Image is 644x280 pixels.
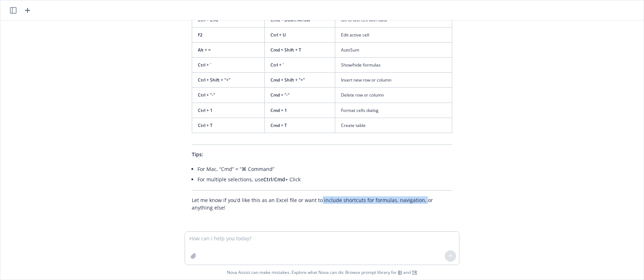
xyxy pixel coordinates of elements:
span: Cmd + Shift + "+" [270,77,305,83]
span: Cmd + 1 [270,107,287,113]
span: Cmd + "-" [270,92,289,98]
span: Cmd + T [270,122,287,128]
td: Format cells dialog [335,103,452,118]
td: Insert new row or column [335,73,452,88]
a: TR [412,269,417,275]
span: Ctrl + ` [270,62,284,68]
span: Ctrl + ` [198,62,211,68]
td: Delete row or column [335,88,452,103]
span: Cmd + Down Arrow [270,17,310,23]
span: F2 [198,32,203,38]
td: Create table [335,118,452,133]
li: For Mac, “Cmd” = “⌘ Command” [197,164,452,174]
span: Nova Assist can make mistakes. Explore what Nova can do: Browse prompt library for and [3,265,641,280]
span: Ctrl + 1 [198,107,213,113]
p: Let me know if you’d like this as an Excel file or want to include shortcuts for formulas, naviga... [192,196,452,211]
span: Ctrl + End [198,17,218,23]
a: BI [398,269,402,275]
span: Cmd + Shift + T [270,47,301,53]
span: Alt + = [198,47,211,53]
td: Show/hide formulas [335,58,452,73]
span: Ctrl + U [270,32,286,38]
span: Ctrl + "-" [198,92,215,98]
td: Edit active cell [335,27,452,42]
span: Ctrl [263,176,272,183]
td: AutoSum [335,43,452,58]
span: Ctrl + T [198,122,213,128]
span: Ctrl + Shift + "+" [198,77,230,83]
span: Tips: [192,151,203,158]
span: Cmd [274,176,285,183]
li: For multiple selections, use / + Click [197,174,452,185]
